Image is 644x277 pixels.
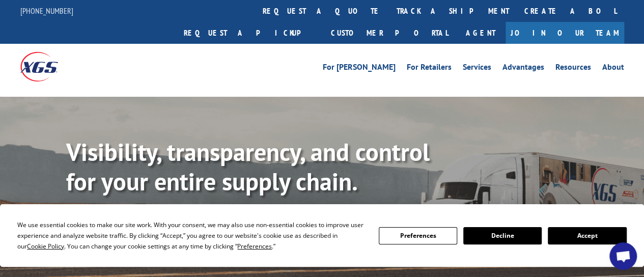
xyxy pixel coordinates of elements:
b: Visibility, transparency, and control for your entire supply chain. [66,136,430,197]
span: Preferences [237,242,272,251]
a: Services [463,63,491,74]
a: Resources [555,63,591,74]
a: For [PERSON_NAME] [323,63,396,74]
button: Decline [463,227,542,244]
a: Customer Portal [323,22,456,44]
button: Accept [548,227,626,244]
a: Advantages [502,63,544,74]
a: [PHONE_NUMBER] [20,6,73,16]
span: Cookie Policy [27,242,64,251]
a: Agent [456,22,506,44]
a: About [602,63,624,74]
button: Preferences [379,227,457,244]
a: Open chat [609,242,637,270]
a: Request a pickup [176,22,323,44]
a: For Retailers [407,63,452,74]
div: We use essential cookies to make our site work. With your consent, we may also use non-essential ... [17,219,366,252]
a: Join Our Team [506,22,624,44]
